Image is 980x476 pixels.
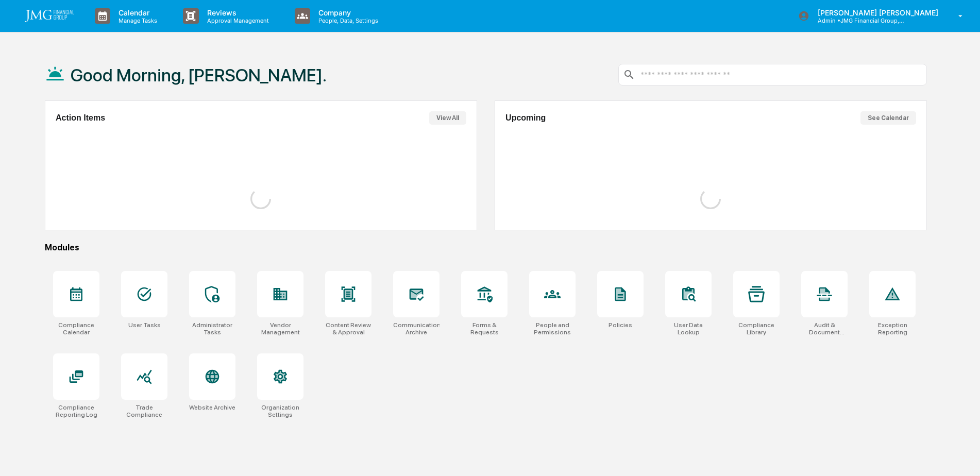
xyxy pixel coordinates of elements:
div: User Tasks [128,321,161,329]
div: Modules [45,243,927,252]
div: Exception Reporting [869,321,916,336]
p: Reviews [199,8,274,17]
div: Policies [609,321,632,329]
p: [PERSON_NAME] [PERSON_NAME] [809,8,943,17]
div: Website Archive [189,404,235,411]
div: People and Permissions [529,321,576,336]
h2: Action Items [56,113,105,123]
div: Compliance Library [733,321,780,336]
p: Manage Tasks [110,17,162,24]
p: People, Data, Settings [310,17,383,24]
p: Calendar [110,8,162,17]
p: Admin • JMG Financial Group, Ltd. [809,17,905,24]
div: Audit & Document Logs [801,321,848,336]
p: Approval Management [199,17,274,24]
div: Administrator Tasks [189,321,235,336]
div: Organization Settings [257,404,303,418]
p: Company [310,8,383,17]
div: Forms & Requests [461,321,508,336]
button: View All [429,111,466,125]
div: Compliance Calendar [53,321,99,336]
div: Vendor Management [257,321,303,336]
h1: Good Morning, [PERSON_NAME]. [71,65,327,86]
div: Compliance Reporting Log [53,404,99,418]
h2: Upcoming [505,113,546,123]
img: logo [25,10,74,22]
div: User Data Lookup [665,321,712,336]
div: Communications Archive [393,321,440,336]
div: Trade Compliance [121,404,167,418]
button: See Calendar [860,111,916,125]
div: Content Review & Approval [325,321,371,336]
